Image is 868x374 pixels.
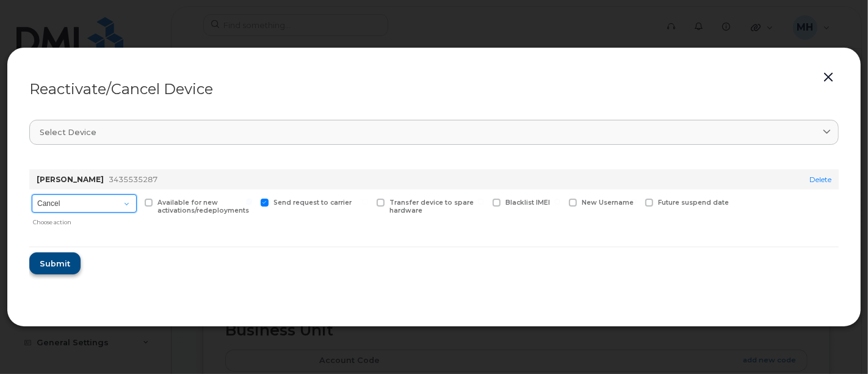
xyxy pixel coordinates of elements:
span: Blacklist IMEI [505,199,550,207]
span: Send request to carrier [273,199,352,207]
input: New Username [554,199,560,205]
span: Available for new activations/redeployments [157,199,249,215]
span: Future suspend date [658,199,729,207]
span: Transfer device to spare hardware [389,199,474,215]
input: Send request to carrier [246,199,252,205]
div: Reactivate/Cancel Device [29,82,839,97]
span: New Username [582,199,634,207]
input: Future suspend date [631,199,637,205]
a: Delete [809,175,831,184]
input: Blacklist IMEI [478,199,484,205]
input: Transfer device to spare hardware [362,199,368,205]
